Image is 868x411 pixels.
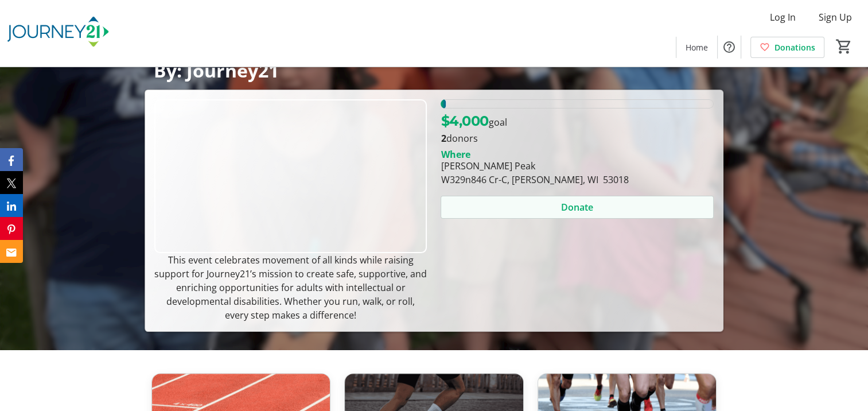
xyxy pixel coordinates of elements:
[834,36,854,57] button: Cart
[774,41,815,53] span: Donations
[761,8,805,26] button: Log In
[676,37,717,58] a: Home
[819,10,852,24] span: Sign Up
[441,159,628,173] div: [PERSON_NAME] Peak
[441,111,507,131] p: goal
[750,37,824,58] a: Donations
[718,36,741,59] button: Help
[686,41,708,53] span: Home
[7,5,109,62] img: Journey21's Logo
[441,150,470,159] div: Where
[154,253,427,322] p: This event celebrates movement of all kinds while raising support for Journey21’s mission to crea...
[441,132,446,145] b: 2
[441,99,713,108] div: 1.875% of fundraising goal reached
[770,10,796,24] span: Log In
[441,196,713,219] button: Donate
[154,60,714,80] p: By: Journey21
[154,99,427,253] img: Campaign CTA Media Photo
[809,8,861,26] button: Sign Up
[441,173,628,187] div: W329n846 Cr-C, [PERSON_NAME], WI 53018
[561,200,593,214] span: Donate
[441,131,713,145] p: donors
[441,113,488,129] span: $4,000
